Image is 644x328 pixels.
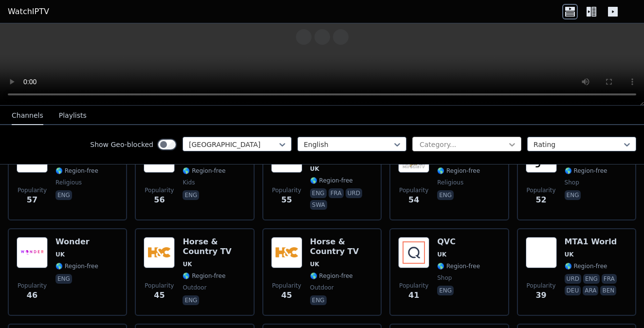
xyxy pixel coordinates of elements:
span: 🌎 Region-free [565,262,607,270]
img: Horse & Country TV [144,237,175,268]
span: Popularity [527,282,556,290]
p: urd [346,188,362,198]
span: 39 [535,290,546,301]
span: UK [310,260,319,268]
a: WatchIPTV [8,6,49,18]
img: Horse & Country TV [271,237,302,268]
span: 45 [281,290,292,301]
p: eng [437,286,454,295]
span: shop [565,179,579,186]
span: 46 [27,290,37,301]
span: 🌎 Region-free [310,177,353,184]
span: 56 [154,194,165,206]
label: Show Geo-blocked [90,140,153,149]
span: 45 [154,290,165,301]
span: 🌎 Region-free [310,272,353,280]
span: 🌎 Region-free [437,262,480,270]
p: urd [565,274,581,284]
span: Popularity [18,282,47,290]
p: eng [55,190,72,200]
span: 🌎 Region-free [565,167,607,175]
span: UK [310,165,319,173]
p: eng [55,274,72,284]
img: QVC [398,237,429,268]
span: 54 [408,194,419,206]
span: shop [437,274,452,282]
span: Popularity [399,186,428,194]
p: deu [565,286,581,295]
p: eng [565,190,581,200]
p: fra [602,274,617,284]
span: 🌎 Region-free [183,167,225,175]
span: 🌎 Region-free [55,167,98,175]
span: outdoor [310,284,334,292]
p: eng [310,188,327,198]
p: eng [183,190,199,200]
p: swa [310,200,327,210]
span: 57 [27,194,37,206]
span: Popularity [399,282,428,290]
span: 55 [281,194,292,206]
h6: Horse & Country TV [310,237,373,256]
span: UK [437,251,446,258]
button: Playlists [59,107,87,125]
span: Popularity [18,186,47,194]
h6: Wonder [55,237,98,247]
p: eng [437,190,454,200]
button: Channels [12,107,43,125]
h6: MTA1 World [565,237,627,247]
span: Popularity [272,282,301,290]
span: Popularity [527,186,556,194]
span: religious [437,179,463,186]
span: kids [183,179,195,186]
h6: QVC [437,237,480,247]
span: 🌎 Region-free [55,262,98,270]
p: fra [329,188,344,198]
span: 🌎 Region-free [437,167,480,175]
span: 52 [535,194,546,206]
span: Popularity [145,282,174,290]
h6: Horse & Country TV [183,237,245,256]
p: ara [583,286,598,295]
span: UK [565,251,574,258]
span: 🌎 Region-free [183,272,225,280]
img: Wonder [17,237,48,268]
span: UK [183,260,192,268]
span: Popularity [145,186,174,194]
p: ben [600,286,616,295]
p: eng [310,295,327,305]
span: 41 [408,290,419,301]
p: eng [583,274,600,284]
p: eng [183,295,199,305]
span: UK [55,251,65,258]
span: outdoor [183,284,206,292]
span: religious [55,179,82,186]
img: MTA1 World [526,237,557,268]
span: Popularity [272,186,301,194]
